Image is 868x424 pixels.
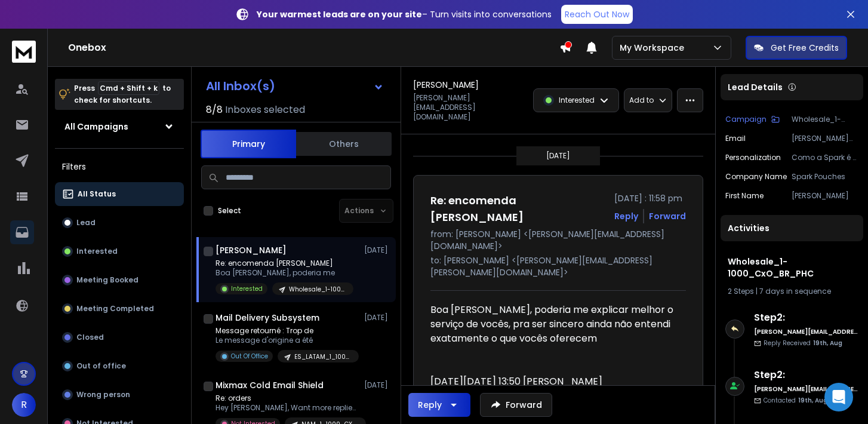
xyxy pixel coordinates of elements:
[725,153,781,162] p: Personalization
[98,81,159,95] span: Cmd + Shift + k
[216,312,319,324] h1: Mail Delivery Subsystem
[792,115,858,124] p: Wholesale_1-1000_CxO_BR_PHC
[55,268,184,292] button: Meeting Booked
[55,383,184,407] button: Wrong person
[257,8,552,20] p: – Turn visits into conversations
[418,399,442,411] div: Reply
[725,191,764,201] p: First Name
[754,385,858,394] h6: [PERSON_NAME][EMAIL_ADDRESS][PERSON_NAME][DOMAIN_NAME]
[216,268,353,278] p: Boa [PERSON_NAME], poderia me
[216,244,287,256] h1: [PERSON_NAME]
[725,134,746,143] p: Email
[725,115,780,124] button: Campaign
[408,393,470,417] button: Reply
[413,79,479,91] h1: [PERSON_NAME]
[430,254,686,278] p: to: [PERSON_NAME] <[PERSON_NAME][EMAIL_ADDRESS][PERSON_NAME][DOMAIN_NAME]>
[430,374,676,417] div: [DATE][DATE] 13:50 [PERSON_NAME] < > wrote:
[76,333,104,342] p: Closed
[413,93,526,122] p: [PERSON_NAME][EMAIL_ADDRESS][DOMAIN_NAME]
[364,380,391,390] p: [DATE]
[364,313,391,322] p: [DATE]
[430,228,686,252] p: from: [PERSON_NAME] <[PERSON_NAME][EMAIL_ADDRESS][DOMAIN_NAME]>
[55,115,184,139] button: All Campaigns
[74,82,171,106] p: Press to check for shortcuts.
[76,275,138,285] p: Meeting Booked
[78,189,116,199] p: All Status
[746,36,847,60] button: Get Free Credits
[728,287,856,296] div: |
[565,8,629,20] p: Reach Out Now
[725,172,787,182] p: Company Name
[12,393,36,417] button: R
[792,153,858,162] p: Como a Spark é a primeira marca brasileira de sachês de nicotina, fiquei pensando como vocês gara...
[771,42,839,54] p: Get Free Credits
[649,210,686,222] div: Forward
[216,379,324,391] h1: Mixmax Cold Email Shield
[76,218,96,228] p: Lead
[225,103,305,117] h3: Inboxes selected
[754,368,858,382] h6: Step 2 :
[55,325,184,349] button: Closed
[196,74,393,98] button: All Inbox(s)
[231,352,268,361] p: Out Of Office
[55,354,184,378] button: Out of office
[76,247,118,256] p: Interested
[824,383,853,411] div: Open Intercom Messenger
[614,192,686,204] p: [DATE] : 11:58 pm
[546,151,570,161] p: [DATE]
[430,192,607,226] h1: Re: encomenda [PERSON_NAME]
[721,215,863,241] div: Activities
[754,311,858,325] h6: Step 2 :
[289,285,346,294] p: Wholesale_1-1000_CxO_BR_PHC
[480,393,552,417] button: Forward
[218,206,241,216] label: Select
[296,131,392,157] button: Others
[206,103,223,117] span: 8 / 8
[620,42,689,54] p: My Workspace
[559,96,595,105] p: Interested
[764,339,842,348] p: Reply Received
[728,81,783,93] p: Lead Details
[759,286,831,296] span: 7 days in sequence
[798,396,827,405] span: 19th, Aug
[813,339,842,348] span: 19th, Aug
[216,336,359,345] p: Le message d'origine a été
[216,394,359,403] p: Re: orders
[55,158,184,175] h3: Filters
[257,8,422,20] strong: Your warmest leads are on your site
[792,172,858,182] p: Spark Pouches
[764,396,827,405] p: Contacted
[55,297,184,321] button: Meeting Completed
[76,304,154,314] p: Meeting Completed
[614,210,638,222] button: Reply
[792,191,858,201] p: [PERSON_NAME]
[12,41,36,63] img: logo
[64,121,128,133] h1: All Campaigns
[728,286,754,296] span: 2 Steps
[55,211,184,235] button: Lead
[725,115,767,124] p: Campaign
[68,41,559,55] h1: Onebox
[728,256,856,279] h1: Wholesale_1-1000_CxO_BR_PHC
[76,361,126,371] p: Out of office
[216,259,353,268] p: Re: encomenda [PERSON_NAME]
[231,284,263,293] p: Interested
[792,134,858,143] p: [PERSON_NAME][EMAIL_ADDRESS][DOMAIN_NAME]
[55,239,184,263] button: Interested
[55,182,184,206] button: All Status
[76,390,130,400] p: Wrong person
[216,326,359,336] p: Message retourné : Trop de
[754,327,858,336] h6: [PERSON_NAME][EMAIL_ADDRESS][PERSON_NAME][DOMAIN_NAME]
[201,130,296,158] button: Primary
[294,352,352,361] p: ES_LATAM_1_1000_CxO_Retail_PHC
[216,403,359,413] p: Hey [PERSON_NAME], Want more replies to
[364,245,391,255] p: [DATE]
[561,5,633,24] a: Reach Out Now
[206,80,275,92] h1: All Inbox(s)
[629,96,654,105] p: Add to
